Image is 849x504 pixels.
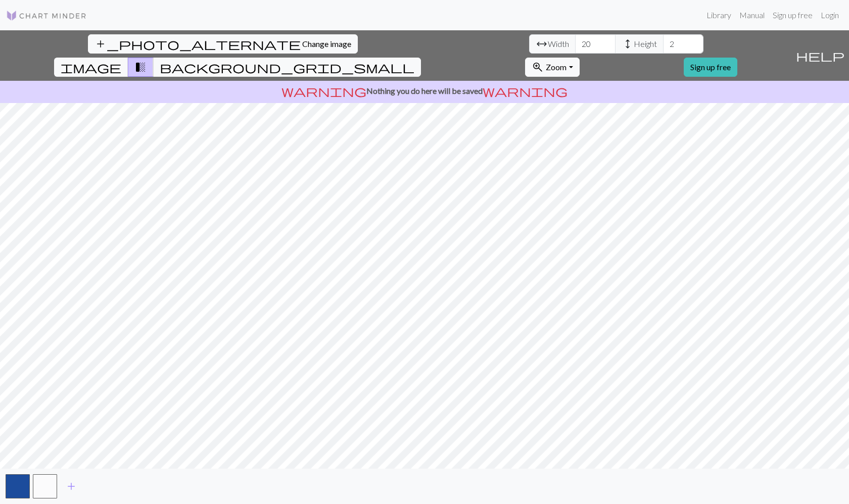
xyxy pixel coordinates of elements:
[684,58,737,77] a: Sign up free
[95,37,301,51] span: add_photo_alternate
[622,37,634,51] span: height
[532,60,544,74] span: zoom_in
[88,34,358,54] button: Change image
[548,38,569,50] span: Width
[65,479,77,493] span: add
[735,5,769,25] a: Manual
[817,5,843,25] a: Login
[483,84,568,98] span: warning
[134,60,147,74] span: transition_fade
[61,60,121,74] span: image
[536,37,548,51] span: arrow_range
[6,10,87,22] img: Logo
[525,58,579,77] button: Zoom
[302,39,351,48] span: Change image
[769,5,817,25] a: Sign up free
[59,477,84,496] button: Add color
[281,84,366,98] span: warning
[796,48,844,63] span: help
[160,60,414,74] span: background_grid_small
[4,85,845,97] p: Nothing you do here will be saved
[791,30,849,81] button: Help
[634,38,657,50] span: Height
[546,62,567,72] span: Zoom
[702,5,735,25] a: Library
